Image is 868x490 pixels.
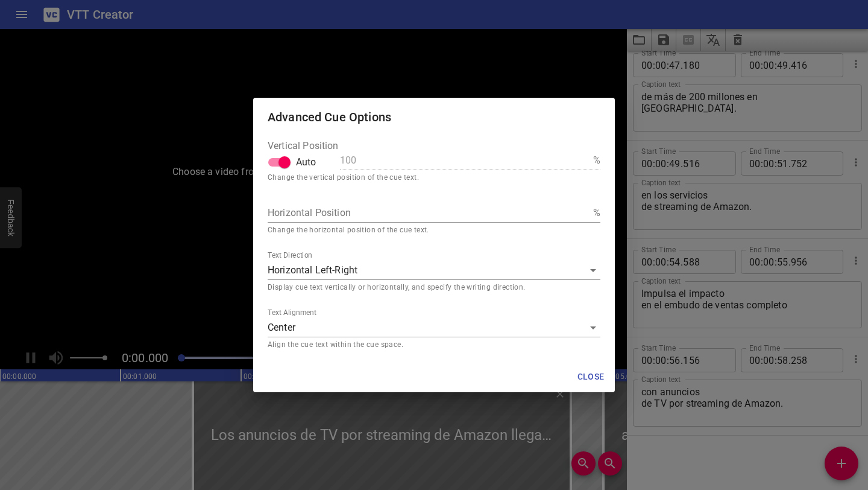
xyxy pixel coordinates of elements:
legend: Vertical Position [268,141,339,151]
p: % [593,206,600,220]
div: Center [268,318,600,337]
h2: Advanced Cue Options [268,107,600,127]
label: Text Direction [268,252,312,259]
span: Close [576,369,605,384]
p: Display cue text vertically or horizontally, and specify the writing direction. [268,282,600,294]
div: Horizontal Left-Right [268,261,600,280]
label: Text Alignment [268,309,316,316]
p: Change the horizontal position of the cue text. [268,224,600,237]
p: Change the vertical position of the cue text. [268,172,600,184]
span: Auto [296,155,316,170]
button: Close [571,366,610,388]
p: Align the cue text within the cue space. [268,339,600,351]
p: % [593,153,600,168]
